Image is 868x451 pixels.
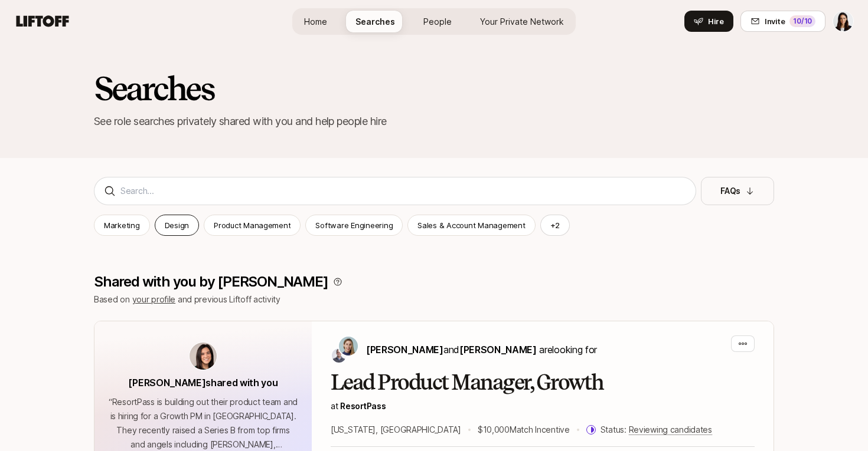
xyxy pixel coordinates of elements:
a: Home [295,11,337,32]
a: Searches [346,11,404,32]
span: People [423,15,452,28]
img: Amy Krym [339,337,358,355]
a: ResortPass [340,401,386,411]
button: Invite10/10 [740,11,825,32]
span: and [443,344,537,355]
input: Search... [120,184,686,198]
h2: Lead Product Manager, Growth [331,371,755,394]
p: Software Engineering [315,219,393,231]
button: FAQs [701,177,774,205]
p: FAQs [720,184,740,198]
p: Marketing [104,219,140,231]
p: Design [165,219,189,231]
img: Ashley Simon [833,11,853,31]
a: your profile [132,294,176,304]
a: Your Private Network [471,11,573,32]
h2: Searches [94,71,774,106]
a: People [414,11,461,32]
span: Searches [355,15,395,28]
p: at [331,399,755,413]
p: are looking for [366,342,597,357]
button: Hire [684,11,733,32]
div: 10 /10 [789,15,815,27]
button: +2 [540,215,570,236]
p: Status: [601,423,712,437]
span: [PERSON_NAME] [459,344,537,355]
p: Product Management [214,219,291,231]
span: [PERSON_NAME] [366,344,443,355]
span: Reviewing candidates [629,424,712,435]
p: [US_STATE], [GEOGRAPHIC_DATA] [331,423,461,437]
img: Josh Berg [332,348,346,363]
span: Invite [765,15,785,27]
p: See role searches privately shared with you and help people hire [94,113,774,130]
p: Shared with you by [PERSON_NAME] [94,274,328,290]
img: avatar-url [190,343,217,370]
span: Hire [708,15,724,27]
span: [PERSON_NAME] shared with you [128,377,278,389]
span: Your Private Network [480,15,564,28]
p: Based on and previous Liftoff activity [94,292,774,307]
p: $10,000 Match Incentive [478,423,570,437]
span: Home [304,15,327,28]
p: Sales & Account Management [417,219,525,231]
